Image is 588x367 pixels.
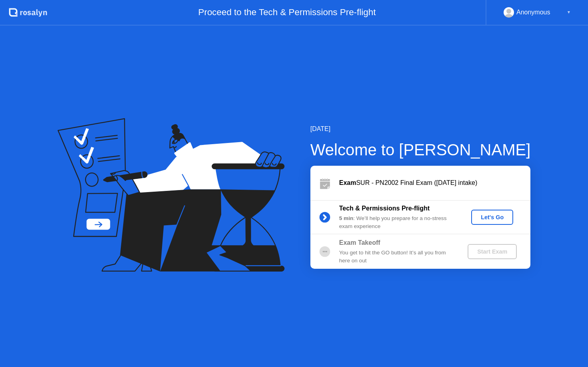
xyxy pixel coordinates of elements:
[474,214,510,220] div: Let's Go
[339,249,454,265] div: You get to hit the GO button! It’s all you from here on out
[339,214,454,231] div: : We’ll help you prepare for a no-stress exam experience
[339,205,430,212] b: Tech & Permissions Pre-flight
[468,244,517,259] button: Start Exam
[339,215,354,221] b: 5 min
[567,7,571,18] div: ▼
[471,248,514,255] div: Start Exam
[310,138,531,162] div: Welcome to [PERSON_NAME]
[339,239,380,246] b: Exam Takeoff
[339,178,530,188] div: SUR - PN2002 Final Exam ([DATE] intake)
[339,179,356,186] b: Exam
[516,7,550,18] div: Anonymous
[310,124,531,134] div: [DATE]
[471,210,513,225] button: Let's Go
